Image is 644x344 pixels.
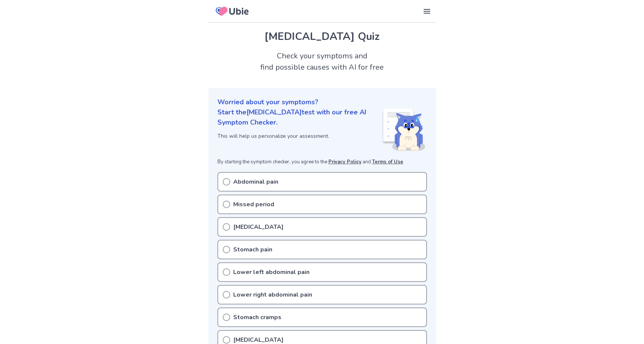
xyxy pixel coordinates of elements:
[217,158,427,166] p: By starting the symptom checker, you agree to the and
[217,29,427,44] h1: [MEDICAL_DATA] Quiz
[233,200,274,209] p: Missed period
[217,132,382,140] p: This will help us personalize your assessment.
[233,222,284,231] p: [MEDICAL_DATA]
[217,107,382,128] p: Start the [MEDICAL_DATA] test with our free AI Symptom Checker.
[382,109,425,151] img: Shiba
[233,268,310,277] p: Lower left abdominal pain
[233,313,281,322] p: Stomach cramps
[328,158,361,165] a: Privacy Policy
[233,290,312,299] p: Lower right abdominal pain
[208,50,436,73] h2: Check your symptoms and find possible causes with AI for free
[372,158,403,165] a: Terms of Use
[233,177,278,186] p: Abdominal pain
[233,245,272,254] p: Stomach pain
[217,97,427,107] p: Worried about your symptoms?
